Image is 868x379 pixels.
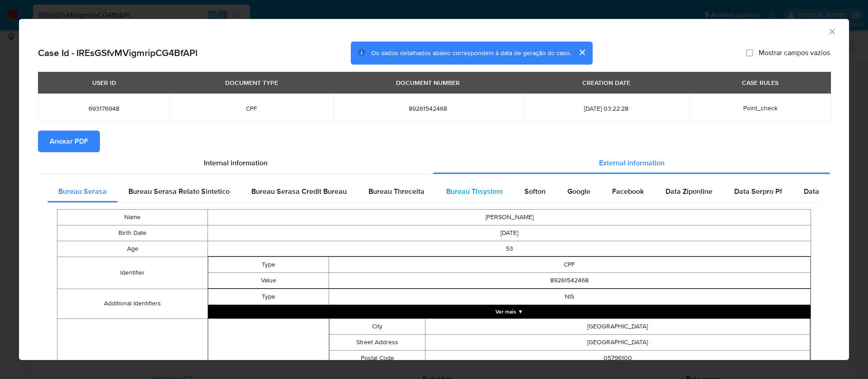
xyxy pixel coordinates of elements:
[371,48,571,57] span: Os dados detalhados abaixo correspondem à data de geração do caso.
[344,104,513,112] span: 89261542468
[391,75,465,90] div: DOCUMENT NUMBER
[425,334,810,350] td: [GEOGRAPHIC_DATA]
[599,158,665,168] span: External information
[524,186,546,197] span: Softon
[804,186,851,197] span: Data Serpro Pj
[743,103,778,112] span: Point_check
[57,209,208,225] td: Name
[446,186,503,197] span: Bureau Thsystem
[759,48,830,57] span: Mostrar campos vazios
[57,289,208,318] td: Additional Identifiers
[38,47,198,59] h2: Case Id - IREsGSfvMVigmripCG4BfAPl
[57,257,208,289] td: Identifier
[329,318,425,334] td: City
[571,42,593,63] button: cerrar
[57,241,208,257] td: Age
[208,209,811,225] td: [PERSON_NAME]
[208,305,811,318] button: Expand array
[329,350,425,366] td: Postal Code
[128,186,230,197] span: Bureau Serasa Relato Sintetico
[734,186,782,197] span: Data Serpro Pf
[665,186,712,197] span: Data Ziponline
[746,49,753,56] input: Mostrar campos vazios
[329,272,810,288] td: 89261542468
[736,75,784,90] div: CASE RULES
[220,75,283,90] div: DOCUMENT TYPE
[87,75,122,90] div: USER ID
[208,225,811,241] td: [DATE]
[251,186,347,197] span: Bureau Serasa Credit Bureau
[329,334,425,350] td: Street Address
[425,350,810,366] td: 05796100
[50,131,88,151] span: Anexar PDF
[208,272,329,288] td: Value
[368,186,425,197] span: Bureau Threceita
[425,318,810,334] td: [GEOGRAPHIC_DATA]
[181,104,322,112] span: CPF
[208,257,329,272] td: Type
[204,158,268,168] span: Internal information
[38,152,830,174] div: Detailed info
[208,289,329,304] td: Type
[208,241,811,257] td: 53
[329,257,810,272] td: CPF
[534,104,679,112] span: [DATE] 03:22:28
[612,186,644,197] span: Facebook
[329,289,810,304] td: NIS
[567,186,590,197] span: Google
[19,19,849,360] div: closure-recommendation-modal
[828,27,836,35] button: Fechar a janela
[47,181,821,202] div: Detailed external info
[38,131,100,152] button: Anexar PDF
[57,225,208,241] td: Birth Date
[577,75,636,90] div: CREATION DATE
[58,186,107,197] span: Bureau Serasa
[49,104,159,112] span: 693176948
